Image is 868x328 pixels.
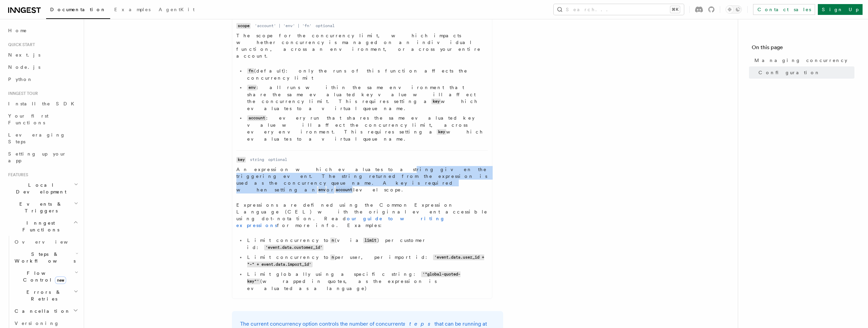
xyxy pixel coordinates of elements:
[247,68,254,74] code: fn
[330,238,335,243] code: n
[554,4,684,15] button: Search...⌘K
[8,52,40,58] span: Next.js
[5,220,73,233] span: Inngest Functions
[756,66,854,79] a: Configuration
[5,61,80,73] a: Node.js
[670,6,680,13] kbd: ⌘K
[8,101,78,106] span: Install the SDK
[8,132,65,144] span: Leveraging Steps
[12,270,75,283] span: Flow Control
[247,85,257,90] code: env
[5,148,80,167] a: Setting up your app
[363,238,377,243] code: limit
[245,84,488,112] li: : all runs within the same environment that share the same evaluated key value will affect the co...
[245,115,488,142] li: : every run that shares the same evaluated key value will affect the concurrency limit, across ev...
[8,77,33,82] span: Python
[236,32,488,59] p: The scope for the concurrency limit, which impacts whether concurrency is managed on an individua...
[5,42,35,47] span: Quick start
[431,99,441,104] code: key
[245,237,488,251] li: Limit concurrency to (via ) per customer id:
[317,187,327,193] code: env
[12,248,80,267] button: Steps & Workflows
[726,5,742,14] button: Toggle dark mode
[250,157,264,162] dd: string
[5,182,74,195] span: Local Development
[818,4,863,15] a: Sign Up
[236,166,488,193] p: An expression which evaluates to a string given the triggering event. The string returned from th...
[159,7,195,12] span: AgentKit
[255,23,312,28] dd: 'account' | 'env' | 'fn'
[12,286,80,305] button: Errors & Retries
[50,7,106,12] span: Documentation
[752,43,854,54] h4: On this page
[5,201,74,214] span: Events & Triggers
[8,64,40,70] span: Node.js
[5,198,80,217] button: Events & Triggers
[12,308,71,314] span: Cancellation
[5,91,38,96] span: Inngest tour
[754,57,847,64] span: Managing concurrency
[5,129,80,148] a: Leveraging Steps
[245,271,488,292] li: Limit globally using a specific string: (wrapped in quotes, as the expression is evaluated as a l...
[114,7,151,12] span: Examples
[5,73,80,85] a: Python
[12,305,80,317] button: Cancellation
[8,27,27,34] span: Home
[5,217,80,236] button: Inngest Functions
[437,129,446,135] code: key
[55,276,66,284] span: new
[236,202,488,229] p: Expressions are defined using the Common Expression Language (CEL) with the original event access...
[236,157,246,163] code: key
[8,113,48,125] span: Your first Functions
[236,23,251,29] code: scope
[245,254,488,268] li: Limit concurrency to per user, per import id:
[12,289,74,302] span: Errors & Retries
[268,157,287,162] dd: optional
[5,172,28,178] span: Features
[8,151,66,163] span: Setting up your app
[5,49,80,61] a: Next.js
[752,54,854,66] a: Managing concurrency
[5,179,80,198] button: Local Development
[334,187,353,193] code: account
[12,251,76,264] span: Steps & Workflows
[753,4,815,15] a: Contact sales
[330,254,335,260] code: n
[46,2,110,19] a: Documentation
[247,115,266,121] code: account
[758,69,820,76] span: Configuration
[236,216,445,228] a: our guide to writing expressions
[264,245,323,250] code: 'event.data.customer_id'
[155,2,199,18] a: AgentKit
[5,110,80,129] a: Your first Functions
[15,321,59,326] span: Versioning
[12,267,80,286] button: Flow Controlnew
[15,239,84,245] span: Overview
[245,67,488,81] li: (default): only the runs of this function affects the concurrency limit
[403,321,434,327] em: steps
[5,24,80,37] a: Home
[316,23,335,28] dd: optional
[12,236,80,248] a: Overview
[5,98,80,110] a: Install the SDK
[110,2,155,18] a: Examples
